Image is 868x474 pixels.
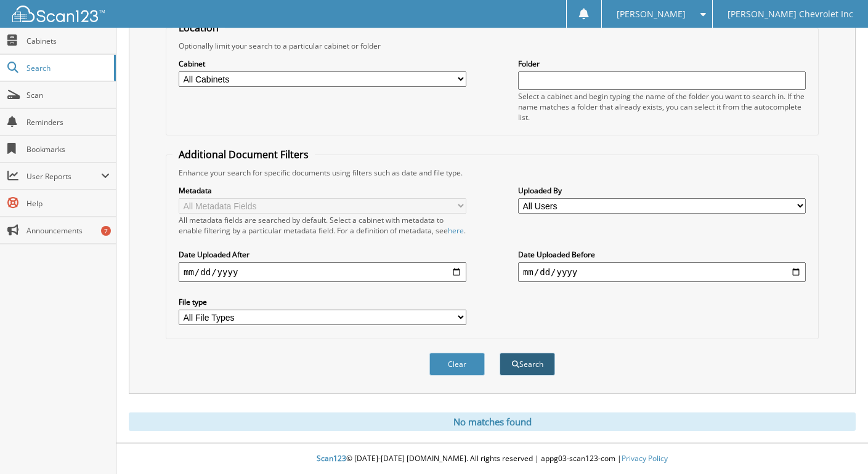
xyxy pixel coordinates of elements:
label: Folder [518,58,806,69]
div: Enhance your search for specific documents using filters such as date and file type. [172,167,812,178]
input: end [518,262,806,282]
label: Date Uploaded After [179,249,466,260]
div: Optionally limit your search to a particular cabinet or folder [172,41,812,51]
img: scan123-logo-white.svg [12,6,105,22]
div: All metadata fields are searched by default. Select a cabinet with metadata to enable filtering b... [179,215,466,236]
div: 7 [101,226,111,236]
a: here [448,225,464,236]
span: Announcements [26,225,110,236]
span: Scan [26,90,110,100]
span: Bookmarks [26,144,110,155]
button: Search [500,353,555,376]
iframe: Chat Widget [806,415,868,474]
a: Privacy Policy [622,453,668,464]
div: Select a cabinet and begin typing the name of the folder you want to search in. If the name match... [518,91,806,123]
span: User Reports [26,171,101,182]
div: © [DATE]-[DATE] [DOMAIN_NAME]. All rights reserved | appg03-scan123-com | [116,444,868,474]
span: Cabinets [26,36,110,46]
span: [PERSON_NAME] [617,10,686,18]
label: Uploaded By [518,185,806,196]
input: start [179,262,466,282]
span: [PERSON_NAME] Chevrolet Inc [728,10,853,18]
span: Scan123 [317,453,346,464]
label: Cabinet [179,58,466,69]
label: Date Uploaded Before [518,249,806,260]
label: File type [179,297,466,307]
span: Search [26,63,108,73]
label: Metadata [179,185,466,196]
div: No matches found [129,412,856,431]
button: Clear [429,353,485,376]
legend: Location [172,21,225,34]
span: Reminders [26,117,110,127]
legend: Additional Document Filters [172,148,315,161]
span: Help [26,198,110,209]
